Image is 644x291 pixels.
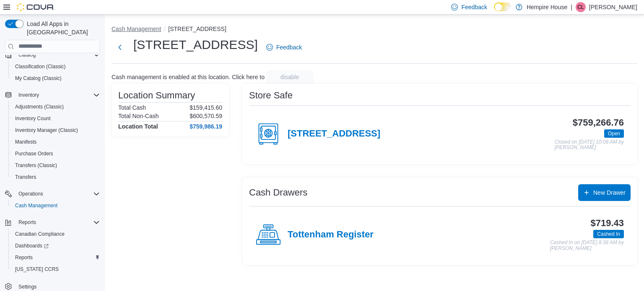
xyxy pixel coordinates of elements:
span: Catalog [15,50,100,60]
span: Canadian Compliance [15,231,65,237]
a: Dashboards [12,241,52,251]
span: Inventory [15,90,100,100]
span: Inventory Manager (Classic) [15,127,78,134]
a: Transfers (Classic) [12,160,60,170]
h4: Tottenham Register [288,229,374,240]
button: Catalog [2,49,103,61]
span: New Drawer [593,188,626,197]
p: Hempire House [527,2,567,12]
button: Classification (Classic) [8,61,103,72]
span: Reports [15,217,100,227]
a: Feedback [263,39,305,56]
span: Adjustments (Classic) [15,103,64,110]
span: Dashboards [15,242,49,249]
span: Reports [12,252,100,263]
button: Reports [2,216,103,228]
button: Inventory Manager (Classic) [8,124,103,136]
span: Canadian Compliance [12,229,100,239]
button: [US_STATE] CCRS [8,263,103,275]
span: Open [608,130,620,137]
a: Cash Management [12,201,61,211]
h4: $759,986.19 [190,123,222,130]
span: Transfers [15,174,36,180]
span: Adjustments (Classic) [12,102,100,112]
p: Closed on [DATE] 10:08 AM by [PERSON_NAME] [555,139,624,151]
span: Inventory Count [12,113,100,124]
button: Transfers [8,171,103,183]
span: Inventory Count [15,115,51,122]
input: Dark Mode [494,3,512,11]
span: Washington CCRS [12,264,100,274]
p: | [571,2,572,12]
a: Classification (Classic) [12,62,69,72]
button: New Drawer [578,184,631,201]
h1: [STREET_ADDRESS] [133,36,258,53]
span: Manifests [12,137,100,147]
button: Canadian Compliance [8,228,103,240]
span: My Catalog (Classic) [12,73,100,83]
span: Cash Management [15,202,57,209]
button: Inventory Count [8,113,103,124]
span: Cashed In [597,230,620,238]
button: disable [266,70,313,84]
button: Next [112,39,128,56]
span: Feedback [276,43,302,52]
span: Purchase Orders [15,150,53,157]
a: Manifests [12,137,40,147]
span: Classification (Classic) [15,63,66,70]
h3: Store Safe [249,90,293,100]
button: Cash Management [112,26,161,32]
nav: An example of EuiBreadcrumbs [112,25,637,35]
img: Cova [17,3,55,11]
button: Transfers (Classic) [8,160,103,171]
span: Transfers (Classic) [15,162,57,169]
p: [PERSON_NAME] [589,2,637,12]
a: [US_STATE] CCRS [12,264,62,274]
a: Reports [12,252,36,263]
button: [STREET_ADDRESS] [168,26,226,32]
a: Inventory Count [12,113,54,124]
span: Classification (Classic) [12,62,100,72]
span: Cashed In [593,230,624,238]
div: Chris Lochan [576,2,586,12]
p: Cashed In on [DATE] 8:38 AM by [PERSON_NAME] [550,240,624,251]
button: Inventory [2,89,103,101]
span: [US_STATE] CCRS [15,266,59,273]
h3: Location Summary [118,90,195,100]
h3: $759,266.76 [573,118,624,128]
span: Operations [18,191,43,197]
a: Purchase Orders [12,149,57,159]
span: Dashboards [12,241,100,251]
button: Catalog [15,50,39,60]
h6: Total Cash [118,104,146,111]
span: Cash Management [12,201,100,211]
span: Open [604,129,624,138]
button: Cash Management [8,200,103,211]
span: Inventory Manager (Classic) [12,125,100,135]
span: Load All Apps in [GEOGRAPHIC_DATA] [23,20,100,36]
button: Operations [2,188,103,200]
a: Canadian Compliance [12,229,68,239]
p: Cash management is enabled at this location. Click here to [112,74,265,80]
h6: Total Non-Cash [118,113,159,119]
button: Manifests [8,136,103,148]
span: My Catalog (Classic) [15,75,62,82]
button: Purchase Orders [8,148,103,160]
h4: [STREET_ADDRESS] [288,129,380,139]
span: disable [280,73,299,81]
span: Transfers [12,172,100,182]
h3: Cash Drawers [249,188,307,198]
button: Reports [15,217,39,227]
button: My Catalog (Classic) [8,72,103,84]
p: $600,570.59 [190,113,222,119]
span: Reports [18,219,36,226]
span: Settings [18,283,36,290]
span: Transfers (Classic) [12,160,100,170]
span: Operations [15,189,100,199]
h4: Location Total [118,123,158,130]
a: Adjustments (Classic) [12,102,67,112]
a: Inventory Manager (Classic) [12,125,81,135]
button: Reports [8,252,103,263]
span: Manifests [15,139,36,145]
